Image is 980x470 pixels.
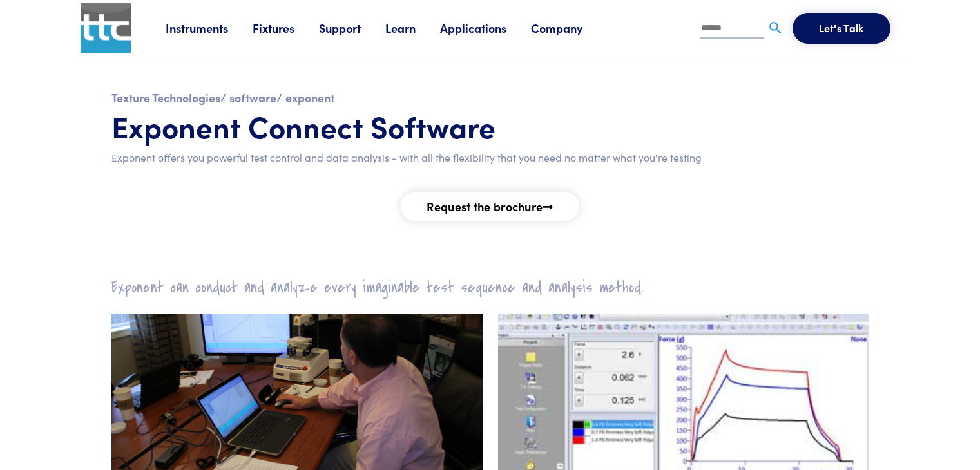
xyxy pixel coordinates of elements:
[111,89,226,106] h6: /
[793,13,890,44] button: Let's Talk
[104,277,877,297] h2: Exponent can conduct and analyze every imaginable test sequence and analysis method.
[166,20,253,36] a: Instruments
[319,20,385,36] a: Support
[440,20,531,36] a: Applications
[229,89,276,106] a: software
[531,20,607,36] a: Company
[229,89,282,106] h6: /
[111,89,220,106] a: Texture Technologies
[111,108,869,145] h1: Exponent Connect Software
[285,89,334,106] a: exponent
[253,20,319,36] a: Fixtures
[385,20,440,36] a: Learn
[81,3,131,53] img: ttc_logo_1x1_v1.0.png
[111,149,869,166] p: Exponent offers you powerful test control and data analysis - with all the flexibility that you n...
[401,192,579,221] a: Request the brochure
